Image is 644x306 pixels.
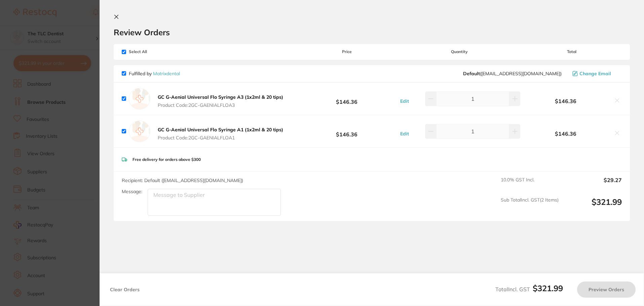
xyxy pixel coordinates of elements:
img: empty.jpg [129,121,150,142]
h2: Review Orders [114,27,630,37]
button: Clear Orders [108,281,142,298]
span: Select All [122,49,189,54]
b: Default [463,71,480,77]
b: $146.36 [297,125,396,137]
b: $146.36 [522,98,610,104]
b: $146.36 [522,131,610,137]
p: Free delivery for orders above $300 [132,157,201,162]
b: GC G-Aenial Universal Flo Syringe A1 (1x2ml & 20 tips) [158,127,283,133]
span: Total Incl. GST [495,286,563,293]
button: Edit [398,98,411,104]
span: Product Code: 2GC-GAENIALFLOA1 [158,135,283,140]
span: Quantity [397,49,522,54]
span: 10.0 % GST Incl. [501,177,559,192]
output: $29.27 [564,177,622,192]
button: Preview Orders [577,281,636,298]
span: Total [522,49,622,54]
span: Product Code: 2GC-GAENIALFLOA3 [158,102,283,108]
img: empty.jpg [129,88,150,110]
b: $321.99 [533,283,563,293]
button: GC G-Aenial Universal Flo Syringe A3 (1x2ml & 20 tips) Product Code:2GC-GAENIALFLOA3 [156,94,285,108]
span: Change Email [579,71,611,76]
span: sales@matrixdental.com.au [463,71,562,76]
button: Edit [398,131,411,137]
button: Change Email [570,71,622,77]
b: $146.36 [297,92,396,105]
span: Price [297,49,396,54]
span: Recipient: Default ( [EMAIL_ADDRESS][DOMAIN_NAME] ) [122,177,243,183]
label: Message: [122,189,142,194]
p: Fulfilled by [129,71,180,76]
button: GC G-Aenial Universal Flo Syringe A1 (1x2ml & 20 tips) Product Code:2GC-GAENIALFLOA1 [156,127,285,141]
output: $321.99 [564,197,622,216]
span: Sub Total Incl. GST ( 2 Items) [501,197,559,216]
b: GC G-Aenial Universal Flo Syringe A3 (1x2ml & 20 tips) [158,94,283,100]
a: Matrixdental [153,71,180,77]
